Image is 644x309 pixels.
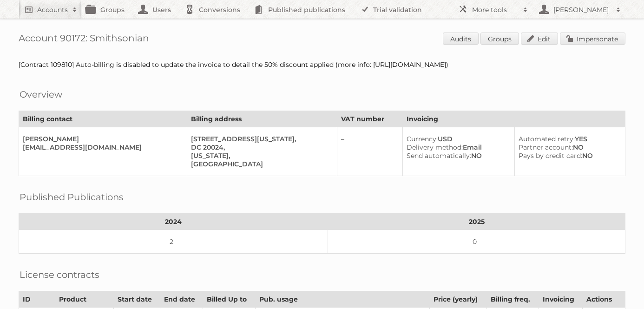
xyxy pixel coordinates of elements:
[19,60,625,69] div: [Contract 109810] Auto-billing is disabled to update the invoice to detail the 50% discount appli...
[256,291,429,308] th: Pub. usage
[328,214,625,230] th: 2025
[407,151,471,160] span: Send automatically:
[19,214,328,230] th: 2024
[472,5,519,14] h2: More tools
[20,87,62,101] h2: Overview
[519,151,618,160] div: NO
[191,135,329,143] div: [STREET_ADDRESS][US_STATE],
[519,143,618,151] div: NO
[113,291,160,308] th: Start date
[403,111,625,127] th: Invoicing
[407,135,507,143] div: USD
[519,151,582,160] span: Pays by credit card:
[480,33,519,45] a: Groups
[560,33,625,45] a: Impersonate
[191,160,329,168] div: [GEOGRAPHIC_DATA]
[521,33,558,45] a: Edit
[20,268,99,282] h2: License contracts
[37,5,68,14] h2: Accounts
[407,143,463,151] span: Delivery method:
[443,33,479,45] a: Audits
[519,135,618,143] div: YES
[337,111,403,127] th: VAT number
[582,291,625,308] th: Actions
[203,291,256,308] th: Billed Up to
[539,291,583,308] th: Invoicing
[19,291,55,308] th: ID
[429,291,486,308] th: Price (yearly)
[19,33,625,46] h1: Account 90172: Smithsonian
[160,291,203,308] th: End date
[23,143,179,151] div: [EMAIL_ADDRESS][DOMAIN_NAME]
[20,190,124,204] h2: Published Publications
[328,230,625,254] td: 0
[407,135,438,143] span: Currency:
[191,143,329,151] div: DC 20024,
[519,135,575,143] span: Automated retry:
[407,143,507,151] div: Email
[55,291,113,308] th: Product
[407,151,507,160] div: NO
[551,5,611,14] h2: [PERSON_NAME]
[19,230,328,254] td: 2
[19,111,187,127] th: Billing contact
[187,111,337,127] th: Billing address
[486,291,539,308] th: Billing freq.
[337,127,403,176] td: –
[519,143,573,151] span: Partner account:
[191,151,329,160] div: [US_STATE],
[23,135,179,143] div: [PERSON_NAME]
